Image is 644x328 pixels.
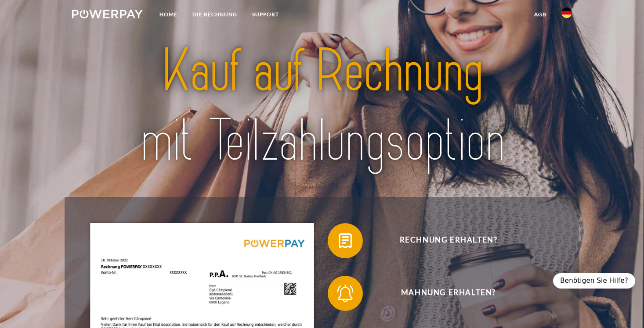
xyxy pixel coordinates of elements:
button: Rechnung erhalten? [328,223,556,258]
img: title-powerpay_de.svg [97,33,548,180]
img: logo-powerpay-white.svg [72,10,143,18]
button: Mahnung erhalten? [328,276,556,311]
a: agb [527,7,554,22]
span: Mahnung erhalten? [341,276,556,311]
span: Rechnung erhalten? [341,223,556,258]
div: Benötigen Sie Hilfe? [553,273,635,289]
a: Home [152,7,185,22]
a: DIE RECHNUNG [185,7,245,22]
img: qb_bill.svg [334,230,356,252]
img: de [561,7,572,18]
a: SUPPORT [245,7,286,22]
img: qb_bell.svg [334,282,356,304]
